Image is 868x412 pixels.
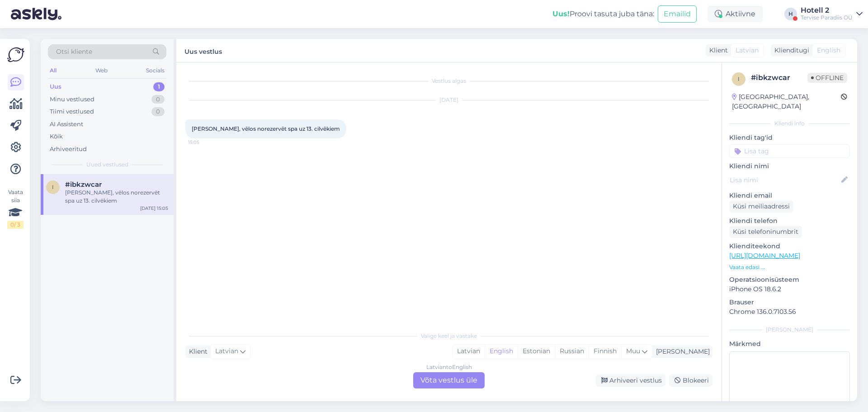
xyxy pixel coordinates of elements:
[658,5,697,23] button: Emailid
[426,363,472,371] div: Latvian to English
[729,242,850,251] p: Klienditeekond
[784,8,797,20] div: H
[144,65,166,76] div: Socials
[50,82,61,91] div: Uus
[732,92,841,111] div: [GEOGRAPHIC_DATA], [GEOGRAPHIC_DATA]
[801,7,853,14] div: Hotell 2
[50,145,87,154] div: Arhiveeritud
[185,347,208,356] div: Klient
[50,107,94,116] div: Tiimi vestlused
[652,347,710,356] div: [PERSON_NAME]
[52,184,54,190] span: i
[7,188,24,229] div: Vaata siia
[453,345,485,358] div: Latvian
[771,46,809,55] div: Klienditugi
[807,73,847,83] span: Offline
[729,251,800,260] a: [URL][DOMAIN_NAME]
[729,326,850,334] div: [PERSON_NAME]
[596,374,665,387] div: Arhiveeri vestlus
[801,7,863,21] a: Hotell 2Tervise Paradiis OÜ
[153,82,165,91] div: 1
[65,180,102,189] span: #ibkzwcar
[555,345,589,358] div: Russian
[729,226,802,238] div: Küsi telefoninumbrit
[626,347,640,355] span: Muu
[669,374,712,387] div: Blokeeri
[730,175,840,185] input: Lisa nimi
[86,161,128,169] span: Uued vestlused
[94,65,109,76] div: Web
[413,372,485,388] div: Võta vestlus üle
[729,307,850,317] p: Chrome 136.0.7103.56
[188,139,222,146] span: 15:05
[50,132,63,141] div: Kõik
[729,191,850,200] p: Kliendi email
[729,161,850,171] p: Kliendi nimi
[729,200,793,213] div: Küsi meiliaadressi
[736,46,759,55] span: Latvian
[729,133,850,142] p: Kliendi tag'id
[729,339,850,349] p: Märkmed
[552,9,570,18] b: Uus!
[184,44,222,57] label: Uus vestlus
[518,345,555,358] div: Estonian
[738,76,740,82] span: i
[485,345,518,358] div: English
[552,9,654,19] div: Proovi tasuta juba täna:
[708,6,763,22] div: Aktiivne
[151,107,165,116] div: 0
[729,144,850,158] input: Lisa tag
[7,46,24,63] img: Askly Logo
[729,298,850,307] p: Brauser
[215,346,238,356] span: Latvian
[50,120,83,129] div: AI Assistent
[65,189,168,205] div: [PERSON_NAME], vēlos norezervēt spa uz 13. cilvēkiem
[50,95,94,104] div: Minu vestlused
[706,46,728,55] div: Klient
[729,263,850,271] p: Vaata edasi ...
[140,205,168,212] div: [DATE] 15:05
[192,125,340,132] span: [PERSON_NAME], vēlos norezervēt spa uz 13. cilvēkiem
[729,284,850,294] p: iPhone OS 18.6.2
[48,65,58,76] div: All
[185,332,712,340] div: Valige keel ja vastake
[817,46,840,55] span: English
[729,216,850,226] p: Kliendi telefon
[801,14,853,21] div: Tervise Paradiis OÜ
[589,345,621,358] div: Finnish
[729,275,850,284] p: Operatsioonisüsteem
[751,72,807,83] div: # ibkzwcar
[151,95,165,104] div: 0
[56,47,92,57] span: Otsi kliente
[185,96,712,104] div: [DATE]
[729,119,850,128] div: Kliendi info
[185,77,712,85] div: Vestlus algas
[7,221,24,229] div: 0 / 3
